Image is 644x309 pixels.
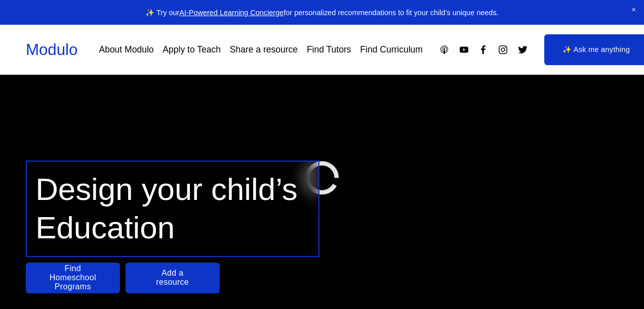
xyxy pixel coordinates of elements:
a: YouTube [459,44,469,55]
a: Find Curriculum [360,41,423,59]
a: Instagram [498,44,508,55]
a: Modulo [26,41,78,59]
a: AI-Powered Learning Concierge [179,9,284,17]
a: About Modulo [99,41,153,59]
a: Find Homeschool Programs [26,263,120,293]
a: Apply to Teach [163,41,221,59]
span: Design your child’s Education [35,172,306,245]
a: Find Tutors [307,41,351,59]
a: Twitter [517,44,528,55]
a: Add a resource [126,263,220,293]
a: Apple Podcasts [439,44,450,55]
a: Facebook [478,44,489,55]
a: Share a resource [230,41,298,59]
